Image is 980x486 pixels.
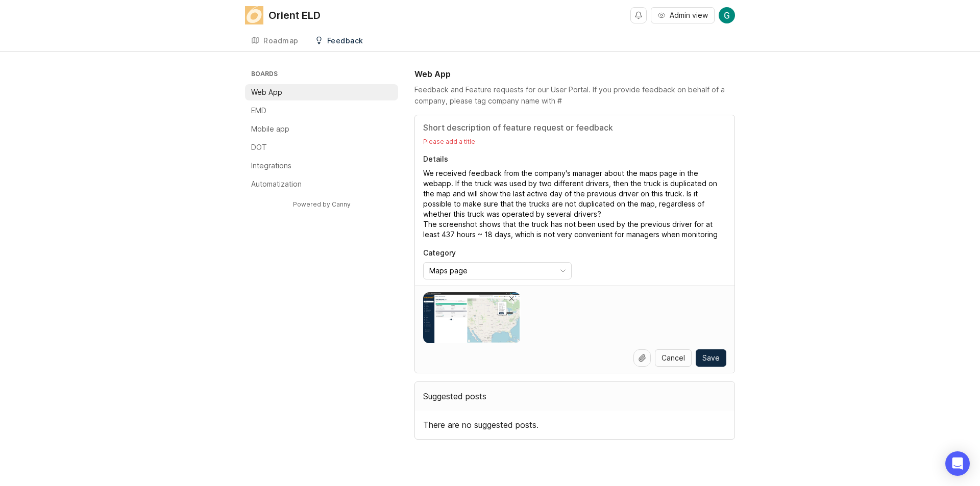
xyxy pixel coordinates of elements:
[414,68,451,80] h1: Web App
[414,84,735,107] div: Feedback and Feature requests for our User Portal. If you provide feedback on behalf of a company...
[251,161,291,171] p: Integrations
[251,124,289,134] p: Mobile app
[245,176,398,192] a: Automatization
[670,10,708,20] span: Admin view
[655,349,692,367] button: Cancel
[245,158,398,174] a: Integrations
[702,353,720,363] span: Save
[251,106,266,116] p: EMD
[245,6,263,24] img: Orient ELD logo
[251,179,302,189] p: Automatization
[423,121,726,134] input: Title
[630,7,647,23] button: Notifications
[245,84,398,100] a: Web App
[415,411,734,439] div: There are no suggested posts.
[245,121,398,137] a: Mobile app
[249,68,398,82] h3: Boards
[651,7,715,23] button: Admin view
[423,168,726,240] textarea: Details
[309,31,370,52] a: Feedback
[263,37,299,44] div: Roadmap
[423,262,572,279] div: toggle menu
[429,265,550,276] input: Maps page
[415,382,734,411] div: Suggested posts
[423,292,521,343] img: https://canny-assets.io/images/a577fb815bc4cd9c86c43b475b84f173.jpeg
[423,248,572,258] p: Category
[661,353,685,363] span: Cancel
[251,87,282,97] p: Web App
[251,142,267,152] p: DOT
[423,154,726,164] p: Details
[423,138,726,146] p: Please add a title
[327,37,363,44] div: Feedback
[696,349,726,367] button: Save
[719,7,735,23] img: Guard Manager
[291,198,352,210] a: Powered by Canny
[268,10,321,20] div: Orient ELD
[245,103,398,119] a: EMD
[245,139,398,156] a: DOT
[245,31,305,52] a: Roadmap
[555,267,571,275] svg: toggle icon
[945,451,970,476] div: Open Intercom Messenger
